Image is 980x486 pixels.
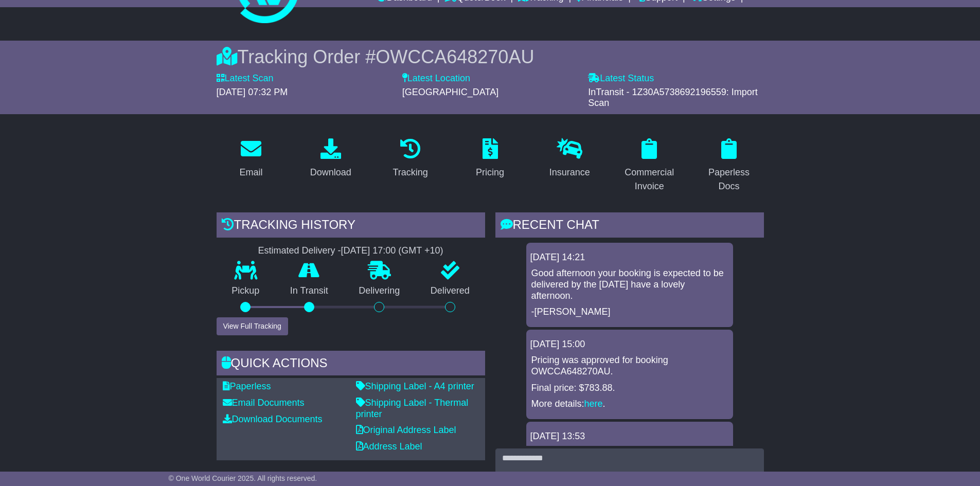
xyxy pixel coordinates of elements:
a: Paperless [223,381,271,391]
div: Tracking history [217,212,485,240]
p: In Transit [275,285,344,297]
a: Original Address Label [356,425,456,435]
a: Shipping Label - Thermal printer [356,398,469,419]
span: InTransit - 1Z30A5738692196559: Import Scan [588,87,758,109]
span: [GEOGRAPHIC_DATA] [402,87,498,97]
a: Download [304,135,358,183]
a: Email Documents [223,398,305,408]
p: Pricing was approved for booking OWCCA648270AU. [531,355,728,377]
div: Paperless Docs [701,166,757,193]
a: Pricing [469,135,511,183]
div: Tracking [393,166,427,179]
div: Estimated Delivery - [217,245,485,257]
label: Latest Status [588,73,654,84]
a: Tracking [386,135,434,183]
div: Pricing [476,166,504,179]
a: Download Documents [223,414,323,424]
button: View Full Tracking [217,317,288,335]
a: Shipping Label - A4 printer [356,381,474,391]
label: Latest Scan [217,73,274,84]
div: [DATE] 15:00 [530,339,729,350]
div: Download [310,166,351,179]
a: here [584,399,603,409]
a: Email [233,135,269,183]
div: [DATE] 13:53 [530,431,729,442]
a: Commercial Invoice [615,135,684,197]
div: Commercial Invoice [621,166,678,193]
div: [DATE] 14:21 [530,252,729,263]
label: Latest Location [402,73,470,84]
p: Final price: $783.88. [531,383,728,394]
div: Quick Actions [217,351,485,379]
a: Insurance [543,135,597,183]
p: -[PERSON_NAME] [531,307,728,318]
span: © One World Courier 2025. All rights reserved. [169,474,317,482]
p: Good afternoon your booking is expected to be delivered by the [DATE] have a lovely afternoon. [531,268,728,301]
span: [DATE] 07:32 PM [217,87,288,97]
p: More details: . [531,399,728,410]
p: Delivering [344,285,416,297]
div: Insurance [549,166,590,179]
p: Pickup [217,285,275,297]
a: Address Label [356,441,422,452]
div: [DATE] 17:00 (GMT +10) [341,245,443,257]
p: Delivered [415,285,485,297]
div: Email [239,166,262,179]
div: RECENT CHAT [495,212,764,240]
span: OWCCA648270AU [376,46,534,67]
a: Paperless Docs [694,135,764,197]
div: Tracking Order # [217,46,764,68]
